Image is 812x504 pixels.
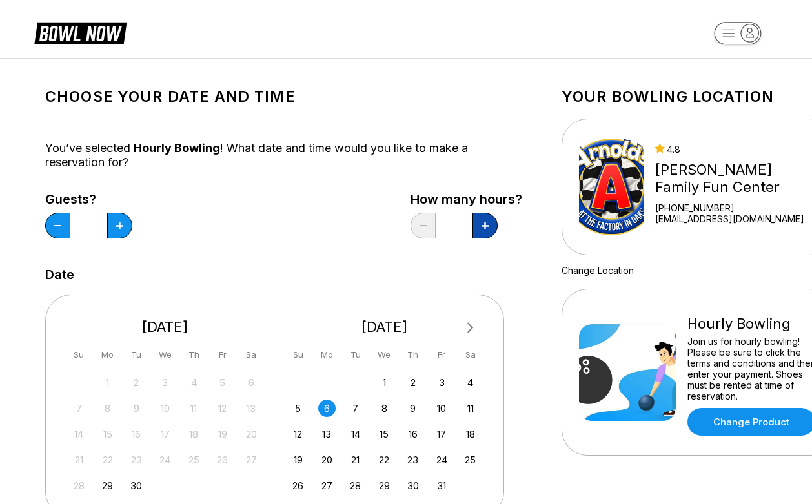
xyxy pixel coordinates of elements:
img: Hourly Bowling [579,324,676,421]
div: Choose Friday, October 10th, 2025 [433,400,451,417]
div: Sa [462,346,479,363]
div: Choose Wednesday, October 29th, 2025 [376,477,393,494]
div: Not available Sunday, September 28th, 2025 [70,477,88,494]
div: Choose Wednesday, October 22nd, 2025 [376,451,393,469]
div: Choose Tuesday, September 30th, 2025 [128,477,145,494]
label: How many hours? [411,192,522,206]
img: Arnold's Family Fun Center [579,139,644,235]
div: Choose Wednesday, October 1st, 2025 [376,374,393,391]
div: Not available Sunday, September 21st, 2025 [70,451,88,469]
div: Choose Monday, October 20th, 2025 [318,451,336,469]
div: Choose Friday, October 3rd, 2025 [433,374,451,391]
div: Not available Friday, September 12th, 2025 [214,400,231,417]
div: Not available Friday, September 19th, 2025 [214,425,231,443]
div: month 2025-09 [68,373,262,494]
div: Tu [347,346,364,363]
div: Th [404,346,421,363]
div: Choose Saturday, October 4th, 2025 [462,374,479,391]
label: Guests? [45,192,132,206]
span: Hourly Bowling [134,141,220,155]
div: Th [185,346,203,363]
div: Choose Thursday, October 30th, 2025 [404,477,421,494]
div: Tu [128,346,145,363]
div: Choose Wednesday, October 15th, 2025 [376,425,393,443]
div: Fr [433,346,451,363]
div: Choose Tuesday, October 7th, 2025 [347,400,364,417]
div: Not available Monday, September 1st, 2025 [99,374,116,391]
div: We [376,346,393,363]
div: Choose Thursday, October 16th, 2025 [404,425,421,443]
div: Not available Friday, September 26th, 2025 [214,451,231,469]
label: Date [45,267,74,282]
div: Fr [214,346,231,363]
div: Not available Sunday, September 14th, 2025 [70,425,88,443]
div: Not available Saturday, September 13th, 2025 [243,400,260,417]
div: Choose Sunday, October 26th, 2025 [289,477,307,494]
div: Sa [243,346,260,363]
div: Choose Sunday, October 12th, 2025 [289,425,307,443]
div: Not available Thursday, September 11th, 2025 [185,400,203,417]
div: Not available Tuesday, September 16th, 2025 [128,425,145,443]
div: Not available Wednesday, September 17th, 2025 [156,425,174,443]
div: Choose Monday, October 27th, 2025 [318,477,336,494]
div: Choose Tuesday, October 21st, 2025 [347,451,364,469]
div: You’ve selected ! What date and time would you like to make a reservation for? [45,141,522,170]
div: Choose Thursday, October 23rd, 2025 [404,451,421,469]
div: Not available Tuesday, September 9th, 2025 [128,400,145,417]
div: Choose Monday, October 6th, 2025 [318,400,336,417]
div: Choose Saturday, October 18th, 2025 [462,425,479,443]
div: Not available Thursday, September 25th, 2025 [185,451,203,469]
div: Not available Saturday, September 6th, 2025 [243,374,260,391]
div: Choose Friday, October 17th, 2025 [433,425,451,443]
div: Mo [318,346,336,363]
div: Choose Sunday, October 5th, 2025 [289,400,307,417]
div: [DATE] [65,318,265,336]
div: Choose Thursday, October 9th, 2025 [404,400,421,417]
div: Choose Saturday, October 25th, 2025 [462,451,479,469]
div: Choose Sunday, October 19th, 2025 [289,451,307,469]
div: month 2025-10 [288,373,482,494]
div: Not available Monday, September 22nd, 2025 [99,451,116,469]
div: Not available Wednesday, September 10th, 2025 [156,400,174,417]
div: [DATE] [285,318,485,336]
div: Su [289,346,307,363]
div: Choose Saturday, October 11th, 2025 [462,400,479,417]
div: We [156,346,174,363]
div: Not available Thursday, September 4th, 2025 [185,374,203,391]
div: Not available Wednesday, September 24th, 2025 [156,451,174,469]
div: Not available Monday, September 8th, 2025 [99,400,116,417]
div: Choose Friday, October 31st, 2025 [433,477,451,494]
div: Mo [99,346,116,363]
div: Not available Tuesday, September 2nd, 2025 [128,374,145,391]
div: Choose Tuesday, October 14th, 2025 [347,425,364,443]
div: Choose Tuesday, October 28th, 2025 [347,477,364,494]
div: Not available Monday, September 15th, 2025 [99,425,116,443]
div: Choose Wednesday, October 8th, 2025 [376,400,393,417]
div: Choose Monday, October 13th, 2025 [318,425,336,443]
div: Su [70,346,88,363]
div: Not available Tuesday, September 23rd, 2025 [128,451,145,469]
a: Change Location [562,265,634,276]
button: Next Month [460,318,481,338]
div: Not available Friday, September 5th, 2025 [214,374,231,391]
div: Choose Monday, September 29th, 2025 [99,477,116,494]
h1: Choose your Date and time [45,88,522,106]
div: Not available Thursday, September 18th, 2025 [185,425,203,443]
div: Not available Saturday, September 20th, 2025 [243,425,260,443]
div: Not available Saturday, September 27th, 2025 [243,451,260,469]
div: Not available Sunday, September 7th, 2025 [70,400,88,417]
div: Not available Wednesday, September 3rd, 2025 [156,374,174,391]
div: Choose Friday, October 24th, 2025 [433,451,451,469]
div: Choose Thursday, October 2nd, 2025 [404,374,421,391]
